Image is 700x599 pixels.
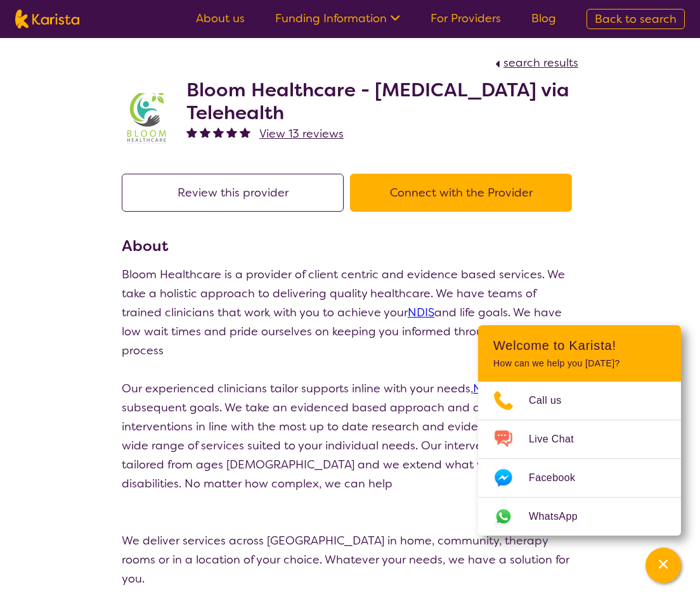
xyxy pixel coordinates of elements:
img: fullstar [213,127,224,138]
a: View 13 reviews [259,124,344,143]
button: Review this provider [122,174,344,212]
a: Back to search [587,9,685,29]
h2: Welcome to Karista! [493,338,666,353]
span: Call us [529,391,577,410]
a: NDIS [473,381,500,396]
span: Facebook [529,468,590,487]
img: fullstar [200,127,211,138]
span: WhatsApp [529,507,593,526]
span: Back to search [595,11,677,27]
h3: About [122,235,578,257]
a: search results [492,55,578,70]
span: View 13 reviews [259,126,344,141]
ul: Choose channel [478,382,681,536]
span: Live Chat [529,430,589,449]
a: Blog [531,11,556,26]
img: fullstar [226,127,237,138]
img: fullstar [240,127,250,138]
p: How can we help you [DATE]? [493,358,666,369]
button: Channel Menu [645,548,681,583]
a: Connect with the Provider [350,185,578,200]
div: Channel Menu [478,325,681,536]
a: NDIS [408,305,434,320]
img: zwiibkx12ktnkwfsqv1p.jpg [122,93,172,144]
p: We deliver services across [GEOGRAPHIC_DATA] in home, community, therapy rooms or in a location o... [122,531,578,588]
button: Connect with the Provider [350,174,572,212]
a: For Providers [431,11,501,26]
a: Web link opens in a new tab. [478,498,681,536]
h2: Bloom Healthcare - [MEDICAL_DATA] via Telehealth [186,79,578,124]
p: Bloom Healthcare is a provider of client centric and evidence based services. We take a holistic ... [122,265,578,360]
span: search results [503,55,578,70]
a: Funding Information [275,11,400,26]
img: fullstar [186,127,197,138]
a: Review this provider [122,185,350,200]
a: About us [196,11,245,26]
p: Our experienced clinicians tailor supports inline with your needs, plan and subsequent goals. We ... [122,379,578,493]
img: Karista logo [15,10,79,29]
